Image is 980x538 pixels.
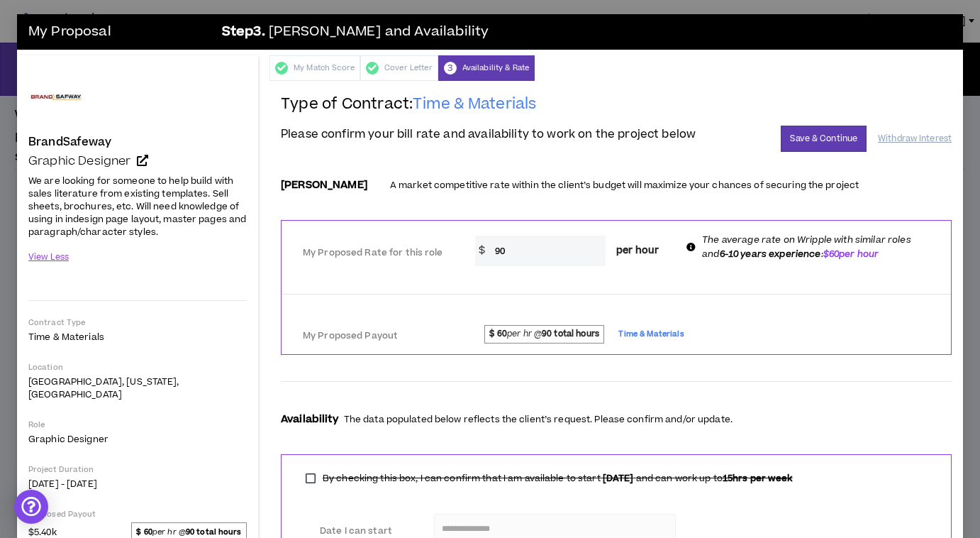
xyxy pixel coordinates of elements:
button: View Less [28,245,69,270]
span: By checking this box, I can confirm that I am available to start and can work up to [323,472,793,485]
p: The data populated below reflects the client’s request. Please confirm and/or update. [344,413,733,427]
span: Graphic Designer [28,433,108,446]
p: Proposed Payout [28,509,247,520]
label: My Proposed Rate for this role [303,241,443,265]
p: A market competitive rate within the client’s budget will maximize your chances of securing the p... [390,179,859,192]
span: Graphic Designer [28,153,131,170]
div: Cover Letter [360,55,438,81]
span: We are looking for someone to help build with sales literature from existing templates. Sell shee... [28,175,246,238]
b: 15 hrs per week [723,472,793,485]
p: Time & Materials [28,331,247,344]
p: Contract Type [28,317,247,328]
h3: My Proposal [28,18,213,46]
b: 6-10 years experience [720,248,821,260]
div: My Match Score [269,55,360,81]
p: Role [28,419,247,430]
p: [DATE] - [DATE] [28,478,247,490]
strong: 90 total hours [542,328,599,340]
strong: 90 total hours [186,527,242,537]
button: Save & Continue [781,126,867,152]
p: The average rate on Wripple with similar roles and : [702,234,938,260]
p: Project Duration [28,464,247,475]
p: [GEOGRAPHIC_DATA], [US_STATE], [GEOGRAPHIC_DATA] [28,375,247,401]
b: Step 3 . [222,22,265,43]
h4: BrandSafeway [28,136,111,148]
div: Open Intercom Messenger [14,490,48,524]
span: Time & Materials [413,94,536,114]
span: [PERSON_NAME] and Availability [269,22,489,43]
strong: $ 60 [136,527,152,537]
strong: $ 60 [489,328,507,340]
button: Withdraw Interest [878,126,952,151]
h3: Availability [281,414,338,426]
span: Please confirm your bill rate and availability to work on the project below [281,126,696,143]
span: Time & Materials [618,326,684,342]
b: [DATE] [601,472,636,485]
p: Location [28,362,247,373]
h2: Type of Contract: [281,94,952,126]
span: per hr @ [484,325,604,344]
h3: [PERSON_NAME] [281,180,367,192]
span: $ [475,236,489,266]
label: My Proposed Payout [303,324,428,348]
b: $60 per hour [823,248,879,260]
a: Graphic Designer [28,154,247,168]
span: per hour [616,243,659,258]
